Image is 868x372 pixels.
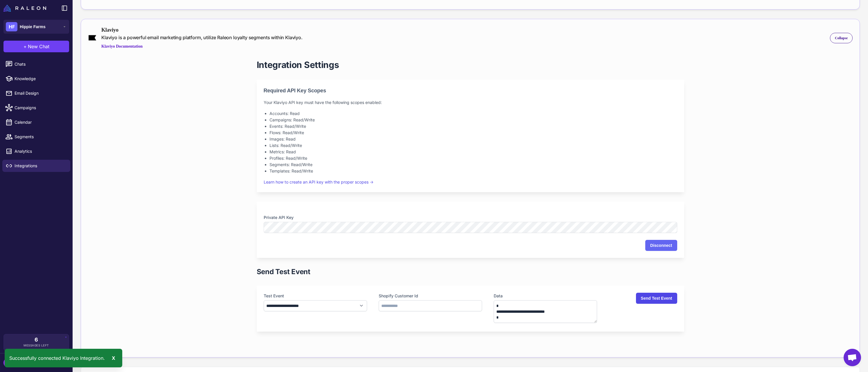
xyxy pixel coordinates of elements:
label: Private API Key [264,214,677,221]
a: Calendar [2,116,70,128]
a: Analytics [2,145,70,157]
h2: Required API Key Scopes [264,87,677,95]
li: Profiles: Read/Write [269,155,677,161]
span: Hippie Farms [20,24,46,30]
span: Analytics [15,148,66,154]
span: Knowledge [15,76,66,82]
button: Disconnect [645,240,677,251]
span: Collapse [835,35,848,41]
h1: Send Test Event [257,267,310,276]
span: Segments [15,134,66,140]
label: Test Event [264,293,367,299]
li: Metrics: Read [269,149,677,155]
a: Integrations [2,160,70,172]
img: Raleon Logo [3,5,46,12]
li: Accounts: Read [269,110,677,117]
a: Knowledge [2,73,70,85]
li: Campaigns: Read/Write [269,117,677,123]
a: Raleon Logo [3,5,48,12]
li: Templates: Read/Write [269,168,677,174]
span: Integrations [15,163,66,169]
span: Chats [15,61,66,67]
div: X [109,353,118,363]
a: Klaviyo Documentation [101,43,303,50]
span: + [24,43,27,50]
span: 6 [35,337,38,342]
img: klaviyo.png [88,35,97,41]
span: Messages Left [24,343,49,348]
a: Learn how to create an API key with the proper scopes → [264,179,373,184]
span: Calendar [15,119,66,125]
span: New Chat [28,43,49,50]
span: Campaigns [15,105,66,111]
label: Shopify Customer Id [379,293,482,299]
div: Successfully connected Klaviyo Integration. [5,349,122,367]
button: +New Chat [3,41,69,52]
label: Data [494,293,597,299]
a: Chats [2,58,70,70]
button: Send Test Event [636,293,677,304]
div: Open chat [844,349,861,366]
li: Lists: Read/Write [269,142,677,149]
div: Klaviyo is a powerful email marketing platform, utilize Raleon loyalty segments within Klaviyo. [101,34,303,41]
li: Images: Read [269,136,677,142]
div: HF [6,22,17,31]
a: Campaigns [2,102,70,114]
li: Segments: Read/Write [269,161,677,168]
a: Segments [2,131,70,143]
button: HFHippie Farms [3,20,69,34]
h1: Integration Settings [257,59,339,71]
a: Email Design [2,87,70,99]
span: Email Design [15,90,66,96]
div: Klaviyo [101,26,303,34]
p: Your Klaviyo API key must have the following scopes enabled: [264,99,677,106]
li: Flows: Read/Write [269,130,677,136]
div: R [3,358,15,367]
li: Events: Read/Write [269,123,677,130]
